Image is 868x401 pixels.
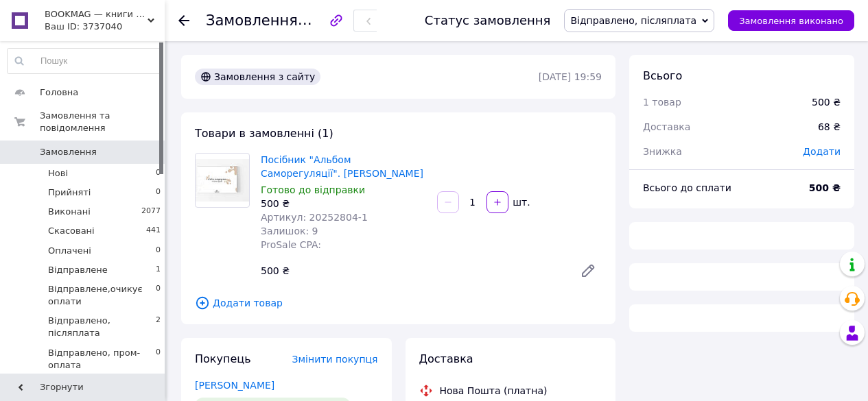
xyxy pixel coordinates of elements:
[539,71,602,82] time: [DATE] 19:59
[156,264,161,276] span: 1
[261,226,318,236] span: Залишок: 9
[141,206,161,218] span: 2077
[195,380,274,391] a: [PERSON_NAME]
[156,186,161,199] span: 0
[261,197,426,210] div: 500 ₴
[48,283,156,308] span: Відправлене,очикує оплати
[643,69,682,82] span: Всього
[48,245,91,257] span: Оплачені
[48,264,108,276] span: Відправлене
[574,257,602,284] a: Редагувати
[643,121,690,132] span: Доставка
[146,225,161,237] span: 441
[812,95,841,109] div: 500 ₴
[48,225,95,237] span: Скасовані
[196,159,249,202] img: Посібник "Альбом Саморегуляції". Вікторія Назаревич
[643,146,682,157] span: Знижка
[178,14,189,27] div: Повернутися назад
[40,146,97,158] span: Замовлення
[195,127,333,140] span: Товари в замовленні (1)
[195,69,320,85] div: Замовлення з сайту
[45,21,165,33] div: Ваш ID: 3737040
[261,239,321,250] span: ProSale CPA:
[643,182,731,193] span: Всього до сплати
[803,146,841,157] span: Додати
[728,10,854,31] button: Замовлення виконано
[436,384,551,398] div: Нова Пошта (платна)
[255,261,569,280] div: 500 ₴
[195,295,602,311] span: Додати товар
[810,112,849,142] div: 68 ₴
[8,49,161,73] input: Пошук
[261,184,365,195] span: Готово до відправки
[739,16,843,26] span: Замовлення виконано
[809,182,841,193] b: 500 ₴
[48,315,156,339] span: Відправлено, післяплата
[45,8,148,21] span: BOOKMAG — книги з психології та саморозвитку
[48,206,91,218] span: Виконані
[510,195,532,209] div: шт.
[156,245,161,257] span: 0
[156,347,161,372] span: 0
[292,354,378,365] span: Змінити покупця
[206,12,298,29] span: Замовлення
[40,110,165,134] span: Замовлення та повідомлення
[195,352,251,365] span: Покупець
[156,167,161,180] span: 0
[425,14,551,27] div: Статус замовлення
[40,86,78,99] span: Головна
[570,15,696,26] span: Відправлено, післяплата
[48,167,68,180] span: Нові
[261,154,423,179] a: Посібник "Альбом Саморегуляції". [PERSON_NAME]
[48,186,91,199] span: Прийняті
[261,212,368,223] span: Артикул: 20252804-1
[156,315,161,339] span: 2
[643,97,681,108] span: 1 товар
[48,347,156,372] span: Відправлено, пром-оплата
[419,352,473,365] span: Доставка
[156,283,161,308] span: 0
